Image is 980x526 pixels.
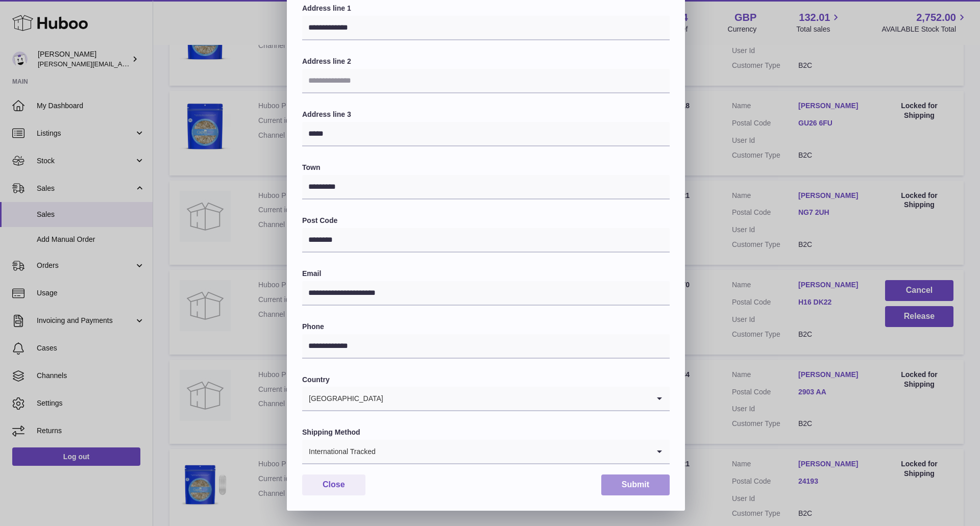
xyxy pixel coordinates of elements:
[302,269,670,279] label: Email
[302,216,670,226] label: Post Code
[302,57,670,66] label: Address line 2
[302,110,670,119] label: Address line 3
[601,474,670,495] button: Submit
[302,387,384,410] span: [GEOGRAPHIC_DATA]
[376,440,649,463] input: Search for option
[302,375,670,385] label: Country
[384,387,649,410] input: Search for option
[302,4,670,13] label: Address line 1
[302,322,670,332] label: Phone
[302,163,670,172] label: Town
[302,440,376,463] span: International Tracked
[302,440,670,464] div: Search for option
[302,387,670,411] div: Search for option
[302,474,365,495] button: Close
[302,428,670,437] label: Shipping Method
